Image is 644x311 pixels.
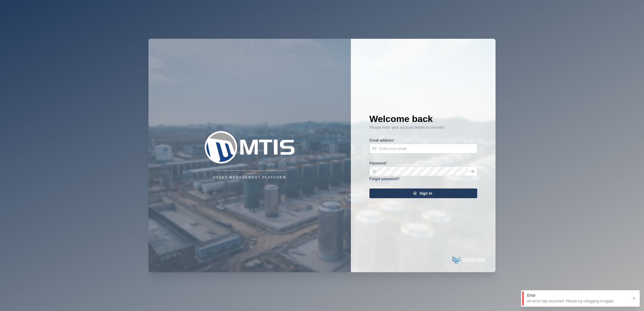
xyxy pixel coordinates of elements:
[527,293,628,298] div: Error
[369,160,387,166] label: Password
[369,188,477,198] button: Sign In
[369,177,400,181] a: Forgot password?
[420,189,432,198] span: Sign In
[213,175,286,180] div: Asset Management Platform
[527,299,628,304] div: An error has occurred. Please try relogging-in again.
[369,144,477,153] input: Enter your email
[452,255,485,266] img: Powered by: Venturi
[196,131,304,163] img: Company Logo
[369,138,395,144] label: Email address
[369,113,477,125] h1: Welcome back
[369,125,477,131] div: Please enter your account details to proceed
